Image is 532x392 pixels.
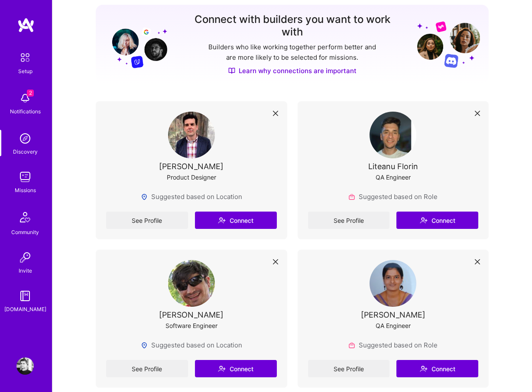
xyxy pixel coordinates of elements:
div: [DOMAIN_NAME] [4,305,46,314]
img: Role icon [348,193,355,200]
a: See Profile [106,212,188,229]
img: bell [16,90,34,107]
div: Suggested based on Location [141,192,242,201]
img: Locations icon [141,342,148,349]
div: [PERSON_NAME] [361,310,425,319]
i: icon Connect [420,365,428,373]
button: Connect [195,212,277,229]
div: [PERSON_NAME] [159,310,224,319]
div: QA Engineer [376,321,411,330]
img: User Avatar [370,112,416,158]
i: icon Connect [218,216,226,224]
button: Connect [396,360,478,377]
div: Liteanu Florin [368,162,418,171]
img: Discover [228,67,235,74]
img: teamwork [16,168,34,186]
a: Learn why connections are important [228,66,357,75]
span: 2 [27,90,34,96]
div: Missions [15,186,36,195]
img: guide book [16,287,34,305]
div: Discovery [13,147,38,156]
div: Invite [19,266,32,275]
img: discovery [16,130,34,147]
img: setup [16,48,34,67]
img: Community [15,207,36,228]
img: Role icon [348,342,355,349]
img: Invite [16,249,34,266]
img: User Avatar [16,357,34,375]
img: Grow your network [417,21,480,68]
div: Suggested based on Location [141,341,242,350]
img: User Avatar [370,260,416,307]
a: See Profile [106,360,188,377]
i: icon Connect [420,216,428,224]
button: Connect [396,212,478,229]
img: User Avatar [168,260,215,307]
div: [PERSON_NAME] [159,162,224,171]
img: Locations icon [141,193,148,200]
div: QA Engineer [376,173,411,182]
img: logo [17,17,35,33]
img: Grow your network [104,21,167,68]
div: Community [11,228,39,237]
div: Notifications [10,107,41,116]
img: User Avatar [168,112,215,158]
button: Connect [195,360,277,377]
a: User Avatar [14,357,36,375]
i: icon Close [273,259,278,264]
div: Suggested based on Role [348,341,438,350]
h3: Connect with builders you want to work with [185,13,400,39]
i: icon Close [273,111,278,116]
i: icon Connect [218,365,226,373]
div: Suggested based on Role [348,192,438,201]
i: icon Close [475,111,480,116]
a: See Profile [308,212,390,229]
i: icon Close [475,259,480,264]
div: Product Designer [167,173,216,182]
div: Setup [18,67,32,76]
p: Builders who like working together perform better and are more likely to be selected for missions. [207,42,378,63]
a: See Profile [308,360,390,377]
div: Software Engineer [165,321,217,330]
